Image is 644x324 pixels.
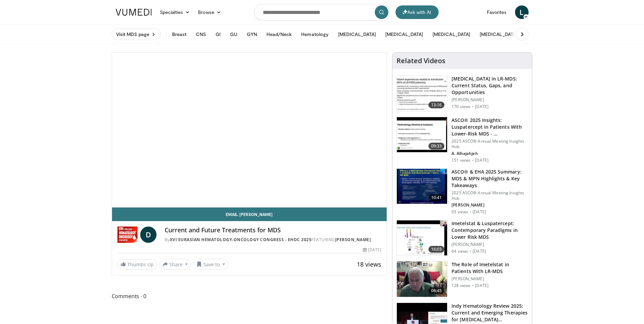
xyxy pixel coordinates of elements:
button: Ask with AI [395,5,439,19]
div: · [472,158,474,163]
div: · [472,104,474,109]
p: 64 views [452,249,468,254]
div: [DATE] [363,247,381,253]
a: Favorites [483,5,511,19]
button: Hematology [297,28,333,41]
a: XVI Eurasian Hematology-Oncology Congress - EHOC 2025 [170,237,312,242]
p: 151 views [452,158,471,163]
div: · [472,283,474,288]
img: 2f5b009d-0417-48b3-920b-0948148e56d9.150x105_q85_crop-smart_upscale.jpg [397,169,447,204]
a: D [140,227,157,243]
span: 09:33 [428,143,445,149]
button: [MEDICAL_DATA] [476,28,521,41]
button: GU [226,28,241,41]
p: [PERSON_NAME] [452,202,528,208]
span: 13:16 [428,102,445,108]
img: 23644c5d-5d60-4c52-a8e9-ee246e738c79.150x105_q85_crop-smart_upscale.jpg [397,76,447,111]
a: [PERSON_NAME] [335,237,371,242]
button: [MEDICAL_DATA] [428,28,474,41]
a: Email [PERSON_NAME] [112,208,387,221]
a: Browse [194,5,225,19]
a: Specialties [156,5,194,19]
span: Comments 0 [112,292,387,301]
h3: ASCO® & EHA 2025 Summary: MDS & MPN Highlights & Key Takeaways [452,168,528,189]
a: Visit MDS page [112,29,161,40]
p: [DATE] [475,158,489,163]
button: Head/Neck [262,28,296,41]
img: XVI Eurasian Hematology-Oncology Congress - EHOC 2025 [117,227,137,243]
img: VuMedi Logo [116,9,152,16]
p: 93 views [452,209,468,215]
button: Save to [194,259,228,270]
button: Share [160,259,191,270]
a: 06:45 The Role of Imetelstat in Patients With LR-MDS [PERSON_NAME] 128 views · [DATE] [397,261,528,297]
button: Breast [168,28,190,41]
p: 2025 ASCO® Annual Meeting Insights Hub [452,139,528,149]
div: · [470,249,471,254]
p: 170 views [452,104,471,109]
button: CNS [192,28,210,41]
span: 06:45 [428,287,445,294]
a: L [515,5,529,19]
p: 128 views [452,283,471,288]
p: [PERSON_NAME] [452,242,528,247]
button: GI [211,28,225,41]
img: 7bfcd9a6-a954-4978-b637-05af66105dc1.150x105_q85_crop-smart_upscale.jpg [397,262,447,297]
img: 07b0f132-c6b7-4084-8f6f-8e5de39129b7.150x105_q85_crop-smart_upscale.jpg [397,220,447,256]
h4: Current and Future Treatments for MDS [165,227,381,234]
div: · [470,209,471,215]
a: 09:33 ASCO® 2025 Insights: Luspatercept in Patients With Lower-Risk MDS - … 2025 ASCO® Annual Mee... [397,117,528,163]
h4: Related Videos [397,57,445,65]
video-js: Video Player [112,53,387,208]
div: By FEATURING [165,237,381,243]
img: 5f9ae202-72c2-402b-a525-9726c797d947.150x105_q85_crop-smart_upscale.jpg [397,117,447,152]
h3: ASCO® 2025 Insights: Luspatercept in Patients With Lower-Risk MDS - … [452,117,528,137]
input: Search topics, interventions [254,4,390,20]
p: [DATE] [473,249,486,254]
p: [DATE] [475,104,489,109]
a: Thumbs Up [117,259,157,270]
span: 18 views [357,260,381,268]
h3: The Role of Imetelstat in Patients With LR-MDS [452,261,528,275]
h3: Imetelstat & Luspatercept: Contemporary Paradigms in Lower Risk MDS [452,220,528,240]
a: 10:41 ASCO® & EHA 2025 Summary: MDS & MPN Highlights & Key Takeaways 2025 ASCO® Annual Meeting In... [397,168,528,215]
p: A. Alhajahjeh [452,151,528,156]
h3: [MEDICAL_DATA] in LR-MDS: Current Status, Gaps, and Opportunities [452,75,528,96]
button: GYN [243,28,261,41]
p: [PERSON_NAME] [452,97,528,103]
span: 10:41 [428,194,445,201]
button: [MEDICAL_DATA] [381,28,427,41]
p: [DATE] [473,209,486,215]
button: [MEDICAL_DATA] [334,28,380,41]
a: 13:16 [MEDICAL_DATA] in LR-MDS: Current Status, Gaps, and Opportunities [PERSON_NAME] 170 views ·... [397,75,528,111]
p: 2025 ASCO® Annual Meeting Insights Hub [452,190,528,201]
span: 16:03 [428,246,445,253]
p: [DATE] [475,283,489,288]
h3: Indy Hematology Review 2025: Current and Emerging Therapies for [MEDICAL_DATA]… [452,303,528,323]
a: 16:03 Imetelstat & Luspatercept: Contemporary Paradigms in Lower Risk MDS [PERSON_NAME] 64 views ... [397,220,528,256]
p: [PERSON_NAME] [452,276,528,282]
